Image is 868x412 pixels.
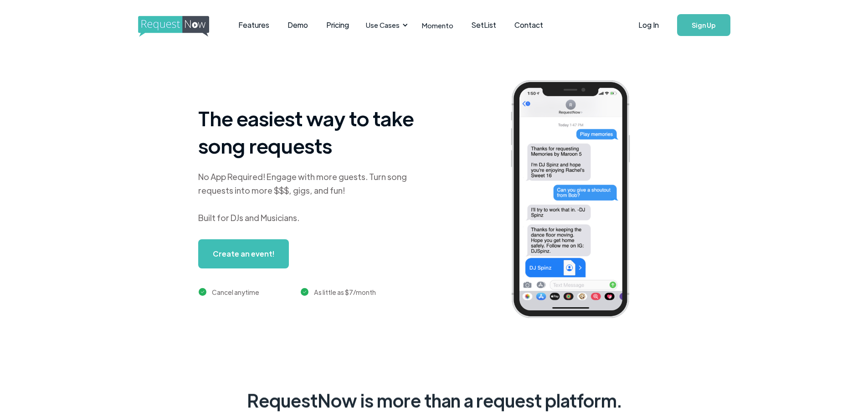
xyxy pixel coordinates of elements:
a: Pricing [317,11,358,39]
div: Use Cases [366,20,400,30]
a: Demo [278,11,317,39]
div: As little as $7/month [314,287,376,298]
a: Create an event! [198,239,289,268]
a: Log In [629,9,668,41]
a: SetList [462,11,505,39]
div: No App Required! Engage with more guests. Turn song requests into more $$$, gigs, and fun! Built ... [198,170,426,225]
img: requestnow logo [138,16,226,37]
a: Features [229,11,278,39]
img: iphone screenshot [500,74,654,328]
a: Momento [413,12,462,39]
div: Cancel anytime [212,287,259,298]
a: Contact [505,11,552,39]
a: Sign Up [677,14,730,36]
img: green checkmark [301,288,308,296]
div: Use Cases [360,11,411,39]
img: green checkmark [199,288,206,296]
a: home [138,16,206,34]
h1: The easiest way to take song requests [198,104,426,159]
